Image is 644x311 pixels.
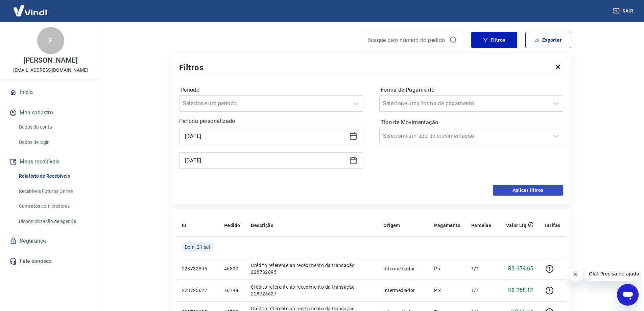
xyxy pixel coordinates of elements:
button: Aplicar filtros [493,185,563,196]
a: Relatório de Recebíveis [16,169,93,183]
span: Olá! Precisa de ajuda? [4,5,57,10]
iframe: Botão para abrir a janela de mensagens [617,284,639,306]
iframe: Fechar mensagem [569,268,582,281]
p: R$ 258,12 [508,286,533,294]
button: Meu cadastro [8,105,93,120]
a: Disponibilização de agenda [16,215,93,228]
a: Início [8,85,93,100]
button: Sair [612,5,636,17]
p: 1/1 [471,287,491,294]
button: Exportar [525,32,571,48]
p: Pix [434,287,460,294]
p: Descrição [251,222,273,229]
input: Data inicial [185,131,347,141]
p: 228725627 [182,287,213,294]
p: [EMAIL_ADDRESS][DOMAIN_NAME] [13,67,88,74]
p: Intermediador [383,265,423,272]
iframe: Mensagem da empresa [585,266,639,281]
p: Pedido [224,222,240,229]
p: 228732895 [182,265,213,272]
p: Parcelas [471,222,491,229]
p: 46800 [224,265,240,272]
h5: Filtros [179,62,204,73]
label: Forma de Pagamento [381,86,562,94]
p: 1/1 [471,265,491,272]
label: Tipo de Movimentação [381,118,562,127]
p: Pagamento [434,222,460,229]
p: [PERSON_NAME] [23,57,77,64]
span: Dom, 21 set [185,244,211,250]
p: Intermediador [383,287,423,294]
input: Data final [185,155,347,165]
input: Busque pelo número do pedido [367,35,447,45]
a: Segurança [8,234,93,248]
a: Dados de login [16,135,93,149]
p: Crédito referente ao recebimento da transação 228732895 [251,262,373,275]
p: Período personalizado [179,117,363,125]
label: Período [181,86,362,94]
a: Dados da conta [16,120,93,134]
a: Recebíveis Futuros Online [16,184,93,198]
button: Filtros [471,32,517,48]
p: Origem [383,222,400,229]
p: Tarifas [544,222,560,229]
p: 46794 [224,287,240,294]
p: Valor Líq. [506,222,528,229]
button: Meus recebíveis [8,154,93,169]
p: Crédito referente ao recebimento da transação 228725627 [251,284,373,297]
a: Fale conosco [8,254,93,269]
p: Pix [434,265,460,272]
div: F [37,27,64,54]
p: R$ 674,65 [508,265,533,273]
img: Vindi [8,0,52,21]
a: Contratos com credores [16,199,93,213]
p: ID [182,222,187,229]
